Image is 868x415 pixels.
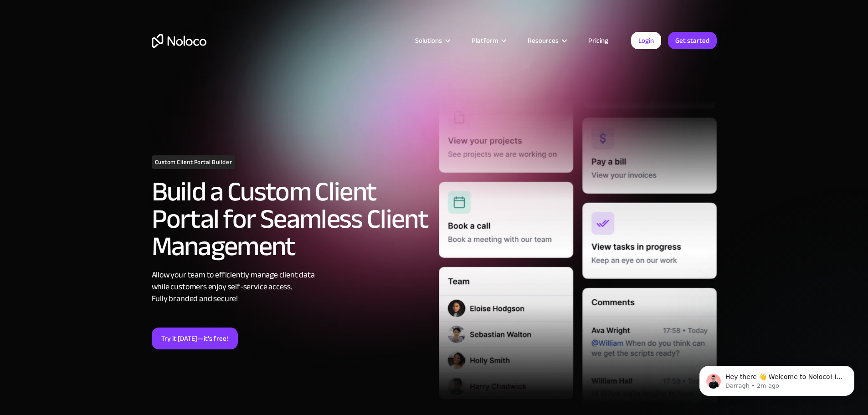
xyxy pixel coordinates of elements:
div: Resources [516,35,577,46]
div: Resources [528,35,559,46]
a: home [152,34,206,48]
div: Allow your team to efficiently manage client data while customers enjoy self-service access. Full... [152,269,430,305]
a: Login [631,32,661,49]
h2: Build a Custom Client Portal for Seamless Client Management [152,178,430,260]
a: Get started [668,32,717,49]
div: Solutions [404,35,460,46]
iframe: Intercom notifications message [686,347,868,410]
a: Try it [DATE]—it’s free! [152,328,238,349]
div: Platform [472,35,498,46]
div: Platform [460,35,516,46]
h1: Custom Client Portal Builder [152,155,236,169]
div: Solutions [415,35,442,46]
a: Pricing [577,35,620,46]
